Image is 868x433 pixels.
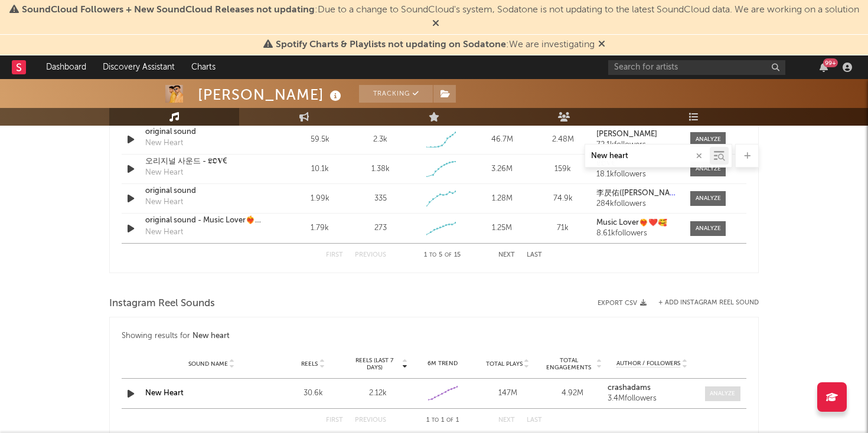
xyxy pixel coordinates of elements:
input: Search for artists [608,60,785,75]
div: 1.99k [292,193,347,205]
div: 59.5k [292,134,347,146]
a: Music Lover❤️‍🔥❤️🥰 [596,219,678,227]
a: Discovery Assistant [94,55,183,79]
span: Reels (last 7 days) [348,357,400,371]
div: New Heart [145,227,183,238]
div: 1 5 15 [410,248,475,263]
div: 4.92M [543,388,602,399]
a: New Heart [145,389,184,397]
span: Author / Followers [616,360,680,368]
span: Spotify Charts & Playlists not updating on Sodatone [276,40,506,50]
button: Previous [355,417,386,424]
a: Charts [183,55,224,79]
strong: [PERSON_NAME] [596,130,657,138]
button: Next [498,252,515,258]
div: 71k [536,222,590,234]
a: original sound [145,126,269,138]
strong: Music Lover❤️‍🔥❤️🥰 [596,219,667,227]
div: [PERSON_NAME] [198,85,344,104]
div: 1.79k [292,222,347,234]
div: 6M Trend [413,359,472,368]
button: 99+ [820,63,828,72]
a: crashadams [608,384,696,392]
div: 2.48M [536,134,590,146]
button: First [326,252,343,258]
div: New Heart [145,167,183,179]
div: New heart [192,329,230,343]
button: + Add Instagram Reel Sound [658,300,759,306]
div: 18.1k followers [596,170,678,179]
button: Previous [355,252,386,258]
button: Export CSV [598,300,647,307]
div: 46.7M [475,134,530,146]
div: 1.28M [475,193,530,205]
div: 3.4M followers [608,395,696,403]
span: Reels [301,360,318,368]
button: First [326,417,343,424]
div: 1 1 1 [410,414,475,428]
span: Sound Name [188,360,228,368]
span: Total Engagements [543,357,595,371]
div: 2.3k [373,134,387,146]
div: 74.9k [536,193,590,205]
button: Next [498,417,515,424]
div: 1.25M [475,222,530,234]
button: Last [527,252,542,258]
strong: 李昃佑([PERSON_NAME]) [596,189,685,197]
div: 147M [478,388,537,399]
div: 273 [374,222,387,234]
div: 30.6k [283,388,342,399]
span: of [446,418,453,423]
a: Dashboard [38,55,94,79]
div: 1.38k [371,163,390,175]
button: Last [527,417,542,424]
span: Total Plays [486,360,523,368]
div: New Heart [145,196,183,208]
div: 3.26M [475,163,530,175]
div: 8.61k followers [596,229,678,238]
span: to [432,418,439,423]
div: 284k followers [596,200,678,208]
a: original sound [145,185,269,197]
div: 2.12k [348,388,407,399]
div: 99 + [823,58,838,67]
div: 72.1k followers [596,141,678,149]
input: Search by song name or URL [585,152,710,161]
span: Dismiss [598,40,605,50]
a: original sound - Music Lover❤️‍🔥❤️🥰 [145,215,269,227]
a: [PERSON_NAME] [596,130,678,139]
div: New Heart [145,137,183,149]
span: of [445,252,452,258]
span: to [429,252,436,258]
span: : Due to a change to SoundCloud's system, Sodatone is not updating to the latest SoundCloud data.... [22,5,859,15]
span: : We are investigating [276,40,595,50]
div: 10.1k [292,163,347,175]
div: 335 [374,193,387,205]
span: SoundCloud Followers + New SoundCloud Releases not updating [22,5,315,15]
div: + Add Instagram Reel Sound [647,300,759,306]
div: Showing results for [122,329,746,343]
button: Tracking [359,85,433,103]
span: Instagram Reel Sounds [109,297,215,311]
a: 李昃佑([PERSON_NAME]) [596,189,678,198]
div: 159k [536,163,590,175]
span: Dismiss [432,19,439,29]
strong: crashadams [608,384,651,392]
